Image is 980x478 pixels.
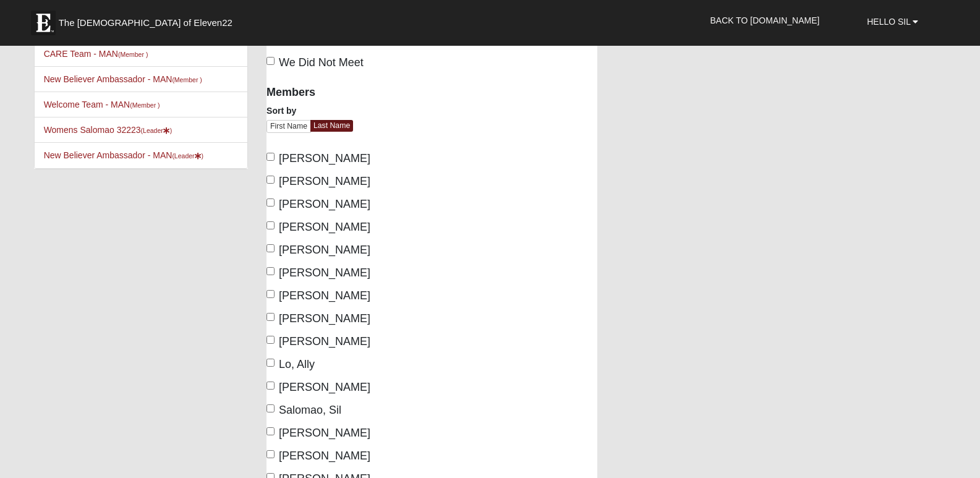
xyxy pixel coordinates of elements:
span: [PERSON_NAME] [279,427,370,439]
span: Hello Sil [867,17,910,27]
span: [PERSON_NAME] [279,221,370,233]
a: The [DEMOGRAPHIC_DATA] of Eleven22 [25,4,272,35]
span: [PERSON_NAME] [279,381,370,393]
input: [PERSON_NAME] [266,176,275,184]
small: (Leader ) [141,127,173,134]
a: Back to [DOMAIN_NAME] [701,5,829,36]
span: We Did Not Meet [279,56,364,69]
input: [PERSON_NAME] [266,153,275,161]
input: [PERSON_NAME] [266,427,275,435]
span: [PERSON_NAME] [279,289,370,302]
h4: Members [266,86,422,100]
input: [PERSON_NAME] [266,244,275,252]
span: [PERSON_NAME] [279,152,370,164]
label: Sort by [266,105,296,117]
input: Salomao, Sil [266,404,275,412]
small: (Member ) [172,76,202,83]
small: (Member ) [130,101,160,109]
span: [PERSON_NAME] [279,312,370,325]
input: We Did Not Meet [266,57,275,65]
span: [PERSON_NAME] [279,244,370,256]
a: Welcome Team - MAN(Member ) [44,100,160,109]
input: [PERSON_NAME] [266,290,275,298]
input: [PERSON_NAME] [266,382,275,390]
a: CARE Team - MAN(Member ) [44,49,148,59]
span: The [DEMOGRAPHIC_DATA] of Eleven22 [59,17,232,29]
input: [PERSON_NAME] [266,198,275,207]
input: [PERSON_NAME] [266,336,275,344]
span: Lo, Ally [279,358,315,370]
img: Eleven22 logo [31,11,56,35]
input: [PERSON_NAME] [266,267,275,275]
span: [PERSON_NAME] [279,175,370,187]
input: [PERSON_NAME] [266,221,275,229]
a: New Believer Ambassador - MAN(Member ) [44,74,202,84]
span: [PERSON_NAME] [279,198,370,210]
span: [PERSON_NAME] [279,450,370,462]
input: [PERSON_NAME] [266,313,275,321]
a: First Name [266,120,311,133]
span: [PERSON_NAME] [279,335,370,348]
a: Last Name [310,120,353,132]
a: Hello Sil [858,6,927,37]
a: New Believer Ambassador - MAN(Leader) [44,150,203,160]
span: [PERSON_NAME] [279,267,370,279]
input: Lo, Ally [266,359,275,367]
input: [PERSON_NAME] [266,450,275,458]
span: Salomao, Sil [279,404,341,416]
small: (Leader ) [172,152,203,160]
a: Womens Salomao 32223(Leader) [44,125,173,135]
small: (Member ) [118,51,148,58]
